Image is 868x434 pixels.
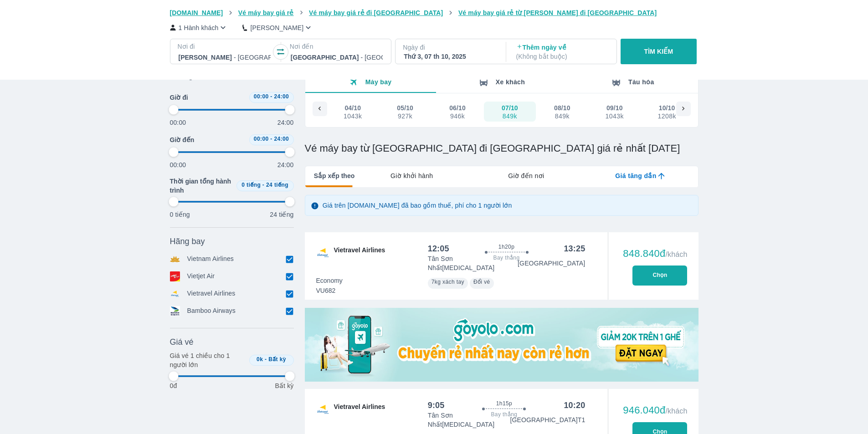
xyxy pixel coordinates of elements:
span: Vé máy bay giá rẻ [238,9,294,16]
div: 05/10 [397,103,413,112]
p: Ngày đi [403,43,497,52]
span: Bất kỳ [268,356,286,363]
p: [GEOGRAPHIC_DATA] T1 [510,415,585,424]
div: 06/10 [449,103,466,112]
p: [GEOGRAPHIC_DATA] [518,259,585,268]
button: Chọn [632,266,687,286]
span: - [265,356,267,363]
span: Giờ đến [170,135,195,144]
div: 10/10 [659,103,675,112]
span: Giá vé [170,337,194,347]
div: 13:25 [564,243,585,254]
span: 0k [257,356,263,363]
div: 946.040đ [623,405,687,416]
div: 1043k [344,112,362,120]
span: Giờ đi [170,93,188,102]
span: /khách [665,250,687,258]
div: 09/10 [606,103,623,112]
span: Hãng bay [170,236,205,247]
span: 1h20p [498,243,514,250]
div: 1208k [657,112,676,120]
span: /khách [665,407,687,415]
div: 848.840đ [623,248,687,259]
p: 00:00 [170,118,186,127]
p: Vietnam Airlines [187,254,234,264]
span: - [270,93,272,100]
span: 00:00 [254,93,269,100]
p: Giá vé 1 chiều cho 1 người lớn [170,351,246,369]
p: Nơi đi [178,42,272,51]
p: Tân Sơn Nhất [MEDICAL_DATA] [428,254,518,272]
div: 1043k [605,112,623,120]
h1: Vé máy bay từ [GEOGRAPHIC_DATA] đi [GEOGRAPHIC_DATA] giá rẻ nhất [DATE] [305,142,699,155]
p: 0đ [170,381,177,390]
span: 0 tiếng [241,182,261,188]
p: ( Không bắt buộc ) [516,52,608,61]
p: Thêm ngày về [516,43,608,61]
div: 07/10 [502,103,518,112]
p: TÌM KIẾM [644,47,673,56]
p: [PERSON_NAME] [250,23,303,32]
p: 24 tiếng [270,210,293,219]
div: 04/10 [344,103,361,112]
div: lab API tabs example [354,166,698,185]
p: 0 tiếng [170,210,190,219]
img: media-0 [305,308,699,382]
span: 7kg xách tay [431,279,464,285]
img: VU [316,245,330,260]
p: Tân Sơn Nhất [MEDICAL_DATA] [428,411,510,429]
button: TÌM KIẾM [621,39,697,64]
div: 849k [502,112,518,120]
span: Đổi vé [473,279,490,285]
div: 946k [450,112,465,120]
div: scrollable day and price [13,102,362,122]
span: Vé máy bay giá rẻ từ [PERSON_NAME] đi [GEOGRAPHIC_DATA] [458,9,657,16]
button: 1 Hành khách [170,23,228,32]
img: VU [316,402,330,417]
p: Bất kỳ [275,381,293,390]
span: 24 tiếng [266,182,288,188]
span: Tàu hỏa [628,78,654,86]
span: Vé máy bay giá rẻ đi [GEOGRAPHIC_DATA] [309,9,443,16]
span: Vietravel Airlines [334,402,385,417]
span: Giờ đến nơi [508,171,544,180]
p: 24:00 [277,160,294,169]
div: Thứ 3, 07 th 10, 2025 [404,52,496,61]
span: Sắp xếp theo [314,171,355,180]
div: 08/10 [554,103,570,112]
span: Máy bay [365,78,392,86]
p: Vietjet Air [187,271,215,281]
p: Bamboo Airways [187,306,236,316]
p: 1 Hành khách [179,23,219,32]
span: Economy [316,276,343,285]
span: Xe khách [496,78,525,86]
div: 9:05 [428,400,445,411]
span: Giá tăng dần [615,171,656,180]
nav: breadcrumb [170,8,699,17]
span: 1h15p [496,400,512,407]
span: 24:00 [274,136,289,142]
span: 24:00 [274,93,289,100]
div: 12:05 [428,243,449,254]
button: [PERSON_NAME] [242,23,313,32]
span: - [270,136,272,142]
span: VU682 [316,286,343,295]
p: Nơi đến [290,42,384,51]
p: Vietravel Airlines [187,289,236,299]
span: [DOMAIN_NAME] [170,9,223,16]
div: 849k [555,112,570,120]
span: Giờ khởi hành [390,171,433,180]
p: 24:00 [277,118,294,127]
p: Giá trên [DOMAIN_NAME] đã bao gồm thuế, phí cho 1 người lớn [323,201,512,210]
span: Vietravel Airlines [334,245,385,260]
span: 00:00 [254,136,269,142]
div: 927k [397,112,413,120]
span: Thời gian tổng hành trình [170,177,233,195]
div: 10:20 [564,400,585,411]
span: - [262,182,264,188]
p: 00:00 [170,160,186,169]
